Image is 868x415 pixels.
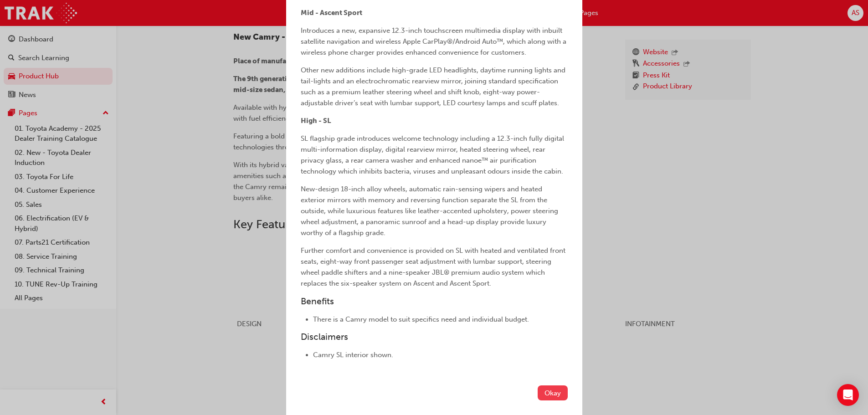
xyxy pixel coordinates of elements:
[301,66,567,107] span: Other new additions include high-grade LED headlights, daytime running lights and tail-lights and...
[301,9,362,17] span: Mid - Ascent Sport
[301,26,568,56] span: Introduces a new, expansive 12.3-inch touchscreen multimedia display with inbuilt satellite navig...
[313,350,568,360] li: Camry SL interior shown.
[313,314,568,325] li: There is a Camry model to suit specifics need and individual budget.
[301,296,568,307] h3: Benefits
[301,117,331,125] span: High - SL
[301,332,568,342] h3: Disclaimers
[538,385,568,400] button: Okay
[837,384,859,406] div: Open Intercom Messenger
[301,134,566,175] span: SL flagship grade introduces welcome technology including a 12.3-inch fully digital multi-informa...
[301,185,560,237] span: New-design 18-inch alloy wheels, automatic rain-sensing wipers and heated exterior mirrors with m...
[301,246,567,287] span: Further comfort and convenience is provided on SL with heated and ventilated front seats, eight-w...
